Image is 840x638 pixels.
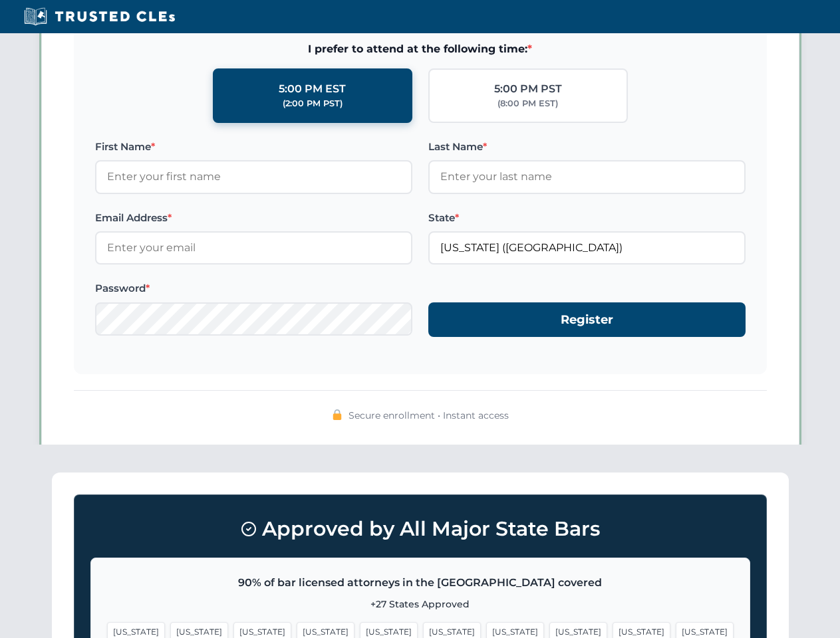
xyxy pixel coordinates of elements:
[95,160,412,193] input: Enter your first name
[428,160,746,193] input: Enter your last name
[332,409,343,420] img: 🔒
[95,139,412,155] label: First Name
[95,231,412,265] input: Enter your email
[428,302,746,338] button: Register
[20,7,179,27] img: Trusted CLEs
[497,97,558,110] div: (8:00 PM EST)
[107,574,734,591] p: 90% of bar licensed attorneys in the [GEOGRAPHIC_DATA] covered
[107,597,734,611] p: +27 States Approved
[428,139,746,155] label: Last Name
[349,408,509,423] span: Secure enrollment • Instant access
[428,210,746,226] label: State
[95,41,746,58] span: I prefer to attend at the following time:
[428,231,746,265] input: Louisiana (LA)
[95,210,412,226] label: Email Address
[95,280,412,296] label: Password
[279,80,346,98] div: 5:00 PM EST
[90,511,750,547] h3: Approved by All Major State Bars
[283,97,343,110] div: (2:00 PM PST)
[494,80,562,98] div: 5:00 PM PST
